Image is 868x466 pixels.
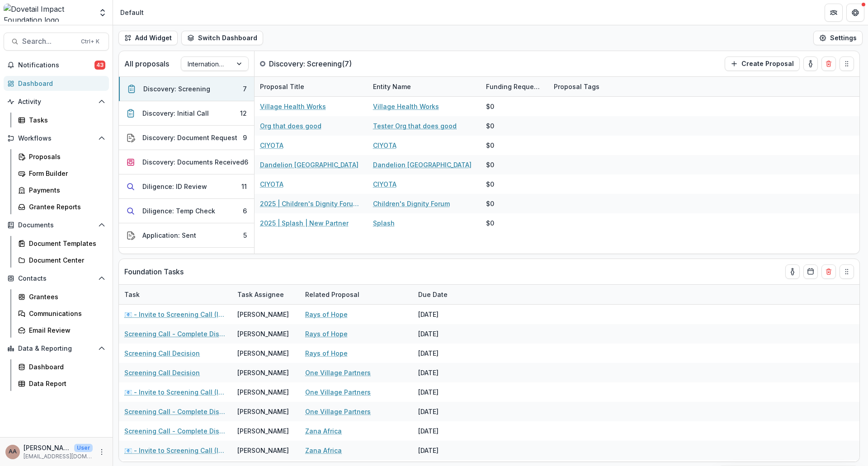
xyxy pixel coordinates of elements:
div: Diligence: Temp Check [142,206,215,216]
button: More [96,447,107,457]
div: Form Builder [29,169,102,178]
div: [PERSON_NAME] [237,310,289,319]
div: 7 [243,84,247,94]
span: Search... [22,37,75,46]
a: Zana Africa [305,426,342,436]
span: Workflows [18,135,94,142]
div: [DATE] [413,421,481,441]
a: Screening Call - Complete Discovery Guide [124,426,226,436]
div: Related Proposal [300,290,365,299]
div: $0 [486,199,494,208]
div: [PERSON_NAME] [237,407,289,416]
p: User [74,444,93,452]
a: One Village Partners [305,387,371,397]
button: Delete card [821,56,836,71]
div: Proposal Title [255,77,368,96]
button: Discovery: Documents Received6 [119,150,254,174]
a: Data Report [14,376,109,391]
a: Document Center [14,253,109,268]
p: All proposals [124,58,169,69]
span: Activity [18,98,94,106]
button: Diligence: ID Review11 [119,174,254,199]
button: Notifications43 [4,58,109,72]
a: 📧 - Invite to Screening Call (Int'l) [124,310,226,319]
div: Grantee Reports [29,202,102,212]
div: 6 [244,157,248,167]
div: $0 [486,179,494,189]
a: Screening Call Decision [124,348,200,358]
div: 11 [241,182,247,191]
div: Default [120,8,144,17]
div: Diligence: ID Review [142,182,207,191]
div: $0 [486,218,494,228]
div: Related Proposal [300,285,413,304]
a: CIYOTA [260,179,283,189]
button: Delete card [821,264,836,279]
a: Splash [373,218,395,228]
a: Dandelion [GEOGRAPHIC_DATA] [373,160,472,169]
button: Get Help [846,4,864,22]
button: Open Activity [4,94,109,109]
p: Discovery: Screening ( 7 ) [269,58,352,69]
div: Discovery: Document Request [142,133,237,142]
div: Dashboard [18,79,102,88]
a: Screening Call - Complete Discovery Guide [124,329,226,339]
a: Grantee Reports [14,199,109,214]
div: Amit Antony Alex [9,449,17,455]
span: Data & Reporting [18,345,94,353]
div: Proposal Title [255,82,310,91]
button: Open entity switcher [96,4,109,22]
a: Rays of Hope [305,329,348,339]
img: Dovetail Impact Foundation logo [4,4,93,22]
a: 2025 | Children's Dignity Forum | New Partner [260,199,362,208]
button: Discovery: Screening7 [119,77,254,101]
span: Notifications [18,61,94,69]
button: Application: Sent5 [119,223,254,248]
div: Communications [29,309,102,318]
div: Discovery: Screening [143,84,210,94]
div: Funding Requested [481,77,548,96]
div: 12 [240,108,247,118]
div: Entity Name [368,77,481,96]
a: Dashboard [4,76,109,91]
div: $0 [486,141,494,150]
div: Funding Requested [481,82,548,91]
p: Foundation Tasks [124,266,184,277]
div: [DATE] [413,441,481,460]
div: Dashboard [29,362,102,372]
button: Drag [840,264,854,279]
div: Task Assignee [232,285,300,304]
div: Ctrl + K [79,37,101,47]
button: Open Data & Reporting [4,341,109,356]
a: Zana Africa [305,446,342,455]
a: Communications [14,306,109,321]
div: [PERSON_NAME] [237,446,289,455]
button: Add Widget [118,31,178,45]
div: Discovery: Documents Received [142,157,244,167]
div: Tasks [29,115,102,125]
span: Documents [18,221,94,229]
a: 📧 - Invite to Screening Call (Int'l) [124,387,226,397]
button: Switch Dashboard [181,31,263,45]
div: Document Center [29,255,102,265]
span: 43 [94,61,105,70]
button: Diligence: Temp Check6 [119,199,254,223]
div: Data Report [29,379,102,388]
div: [DATE] [413,344,481,363]
a: Grantees [14,289,109,304]
button: Discovery: Initial Call12 [119,101,254,126]
a: Screening Call Decision [124,368,200,377]
div: [DATE] [413,402,481,421]
a: CIYOTA [373,179,396,189]
a: Form Builder [14,166,109,181]
button: Open Documents [4,218,109,232]
div: Discovery: Initial Call [142,108,209,118]
p: [PERSON_NAME] [PERSON_NAME] [24,443,71,452]
a: Rays of Hope [305,310,348,319]
div: Grantees [29,292,102,301]
button: Discovery: Document Request9 [119,126,254,150]
div: 6 [243,206,247,216]
a: CIYOTA [260,141,283,150]
a: Proposals [14,149,109,164]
